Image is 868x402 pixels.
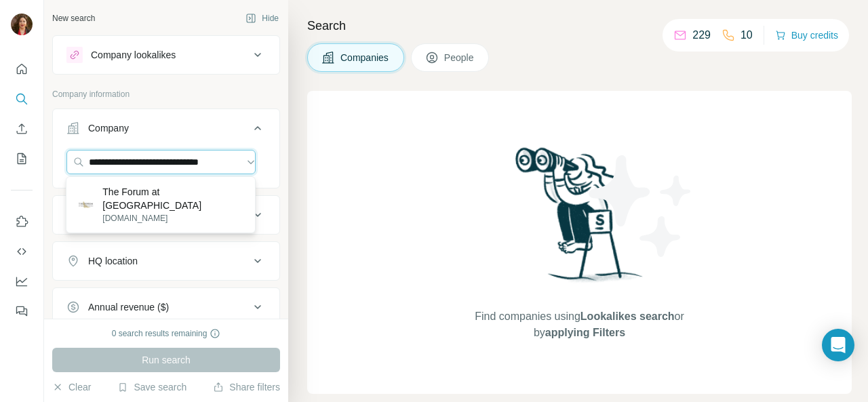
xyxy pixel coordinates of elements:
span: applying Filters [545,327,625,338]
img: Surfe Illustration - Stars [580,145,702,267]
img: Avatar [11,14,33,35]
span: Companies [340,51,390,64]
button: Feedback [11,299,33,323]
button: My lists [11,146,33,171]
p: The Forum at [GEOGRAPHIC_DATA] [102,185,243,212]
div: Open Intercom Messenger [822,329,854,361]
div: New search [52,12,95,24]
p: [DOMAIN_NAME] [102,212,243,224]
button: Use Surfe on LinkedIn [11,209,33,234]
button: Share filters [213,380,280,394]
img: The Forum at Rancho San Antonio [77,197,94,214]
button: Buy credits [775,26,838,45]
button: Company lookalikes [53,39,279,71]
div: 0 search results remaining [112,327,221,340]
span: Lookalikes search [580,310,675,322]
img: Surfe Illustration - Woman searching with binoculars [509,144,650,295]
p: 229 [692,27,711,43]
button: Dashboard [11,269,33,294]
button: Company [53,112,279,150]
p: 10 [741,27,753,43]
p: Company information [52,88,280,100]
div: Company [88,121,129,135]
button: Quick start [11,57,33,81]
button: Clear [52,380,91,394]
button: Hide [236,8,288,28]
h4: Search [307,16,852,35]
span: Find companies using or by [471,308,688,341]
button: Annual revenue ($) [53,291,279,323]
div: Annual revenue ($) [88,300,169,314]
div: HQ location [88,254,138,268]
button: Use Surfe API [11,239,33,264]
button: Search [11,87,33,111]
button: Enrich CSV [11,117,33,141]
div: Company lookalikes [91,48,176,62]
span: People [444,51,475,64]
button: HQ location [53,245,279,277]
button: Industry [53,199,279,231]
button: Save search [117,380,186,394]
